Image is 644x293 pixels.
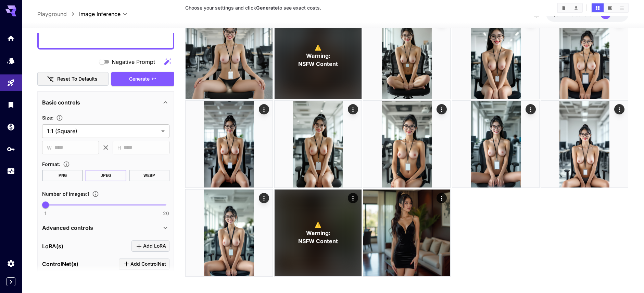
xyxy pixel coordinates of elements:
[437,104,447,114] div: Actions
[306,229,330,237] span: Warning:
[37,72,109,86] button: Reset to defaults
[79,10,121,18] span: Image Inference
[163,210,169,217] span: 20
[186,12,273,99] img: 2Q==
[452,101,539,187] img: 9k=
[129,75,150,83] span: Generate
[42,170,83,181] button: PNG
[119,259,169,270] button: Click to add ControlNet
[42,98,80,107] p: Basic controls
[7,34,15,43] div: Home
[275,101,362,187] img: 2Q==
[111,72,174,86] button: Generate
[143,242,166,250] span: Add LoRA
[315,43,321,52] span: ⚠️
[42,224,93,232] p: Advanced controls
[616,3,628,12] button: Show media in list view
[37,10,67,18] a: Playground
[298,237,338,245] span: NSFW Content
[363,101,450,187] img: 9k=
[112,58,155,66] span: Negative Prompt
[42,161,60,167] span: Format :
[37,10,79,18] nav: breadcrumb
[42,94,169,111] div: Basic controls
[47,127,159,135] span: 1:1 (Square)
[298,60,338,68] span: NSFW Content
[592,3,604,12] button: Show media in grid view
[42,260,78,268] p: ControlNet(s)
[7,123,15,131] div: Wallet
[7,277,15,286] button: Expand sidebar
[553,11,571,17] span: $64.25
[570,3,582,12] button: Download All
[348,104,358,114] div: Actions
[47,144,52,152] span: W
[557,3,583,13] div: Clear AllDownload All
[42,242,63,250] p: LoRA(s)
[571,11,595,17] span: credits left
[130,260,166,268] span: Add ControlNet
[42,220,169,236] div: Advanced controls
[363,190,450,276] img: 9k=
[131,240,169,252] button: Click to add LoRA
[541,12,628,99] img: 2Q==
[7,167,15,176] div: Usage
[7,76,15,85] div: Playground
[60,161,73,168] button: Choose the file format for the output image.
[89,191,102,197] button: Specify how many images to generate in a single request. Each image generation will be charged se...
[53,114,66,121] button: Adjust the dimensions of the generated image by specifying its width and height in pixels, or sel...
[348,193,358,203] div: Actions
[526,104,536,114] div: Actions
[42,191,89,197] span: Number of images : 1
[7,98,15,107] div: Library
[558,3,570,12] button: Clear All
[86,170,126,181] button: JPEG
[42,115,53,121] span: Size :
[7,143,15,151] div: API Keys
[259,193,269,203] div: Actions
[452,12,539,99] img: 2Q==
[117,144,121,152] span: H
[186,190,273,276] img: Z
[306,52,330,60] span: Warning:
[615,104,625,114] div: Actions
[315,221,321,229] span: ⚠️
[363,12,450,99] img: 9k=
[437,193,447,203] div: Actions
[259,104,269,114] div: Actions
[256,5,278,11] b: Generate
[604,3,616,12] button: Show media in video view
[186,101,273,187] img: Z
[45,210,47,217] span: 1
[7,259,15,268] div: Settings
[541,101,628,187] img: 9k=
[591,3,629,13] div: Show media in grid viewShow media in video viewShow media in list view
[185,5,321,11] span: Choose your settings and click to see exact costs.
[129,170,170,181] button: WEBP
[7,54,15,63] div: Models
